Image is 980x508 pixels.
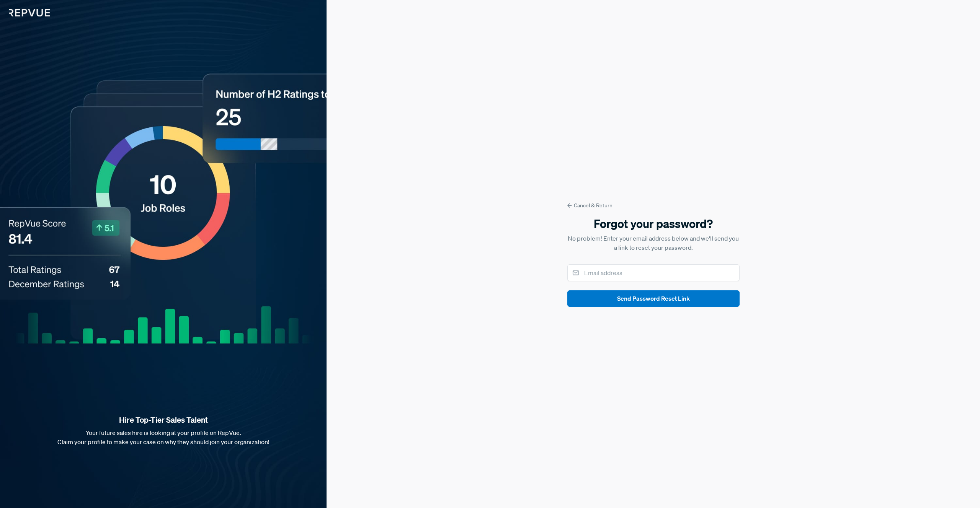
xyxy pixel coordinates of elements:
[12,428,314,446] p: Your future sales hire is looking at your profile on RepVue. Claim your profile to make your case...
[12,415,314,425] strong: Hire Top-Tier Sales Talent
[567,202,740,210] a: Cancel & Return
[567,290,740,307] button: Send Password Reset Link
[567,216,740,232] h5: Forgot your password?
[567,264,740,281] input: Email address
[567,234,740,252] p: No problem! Enter your email address below and we'll send you a link to reset your password.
